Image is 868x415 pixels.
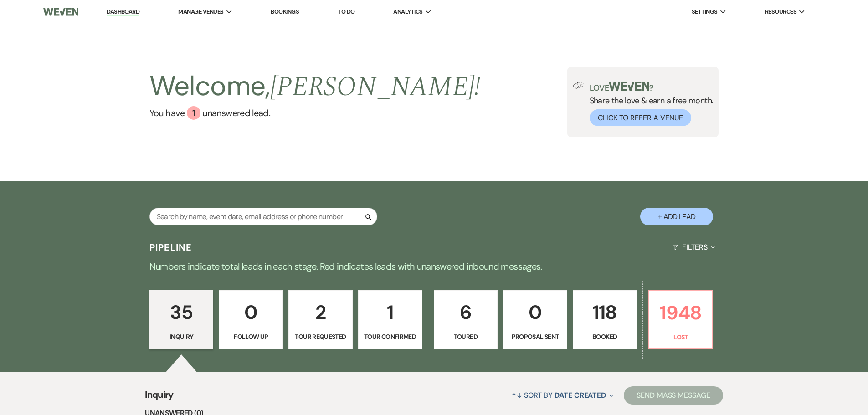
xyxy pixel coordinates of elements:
[149,67,481,106] h2: Welcome,
[393,7,422,16] span: Analytics
[178,7,223,16] span: Manage Venues
[364,297,416,328] p: 1
[271,8,299,15] a: Bookings
[294,332,347,342] p: Tour Requested
[155,332,208,342] p: Inquiry
[511,390,522,400] span: ↑↓
[573,82,584,89] img: loud-speaker-illustration.svg
[149,290,214,349] a: 35Inquiry
[509,332,561,342] p: Proposal Sent
[43,2,78,21] img: Weven Logo
[509,297,561,328] p: 0
[609,82,649,91] img: weven-logo-green.svg
[187,106,200,120] div: 1
[364,332,416,342] p: Tour Confirmed
[155,297,208,328] p: 35
[692,7,718,16] span: Settings
[590,109,691,126] button: Click to Refer a Venue
[149,208,377,225] input: Search by name, event date, email address or phone number
[145,388,174,407] span: Inquiry
[358,290,422,349] a: 1Tour Confirmed
[440,297,492,328] p: 6
[640,208,713,225] button: + Add Lead
[579,297,631,328] p: 118
[338,8,354,15] a: To Do
[149,106,481,120] a: You have 1 unanswered lead.
[270,66,481,108] span: [PERSON_NAME] !
[590,82,714,92] p: Love ?
[765,7,796,16] span: Resources
[555,390,606,400] span: Date Created
[440,332,492,342] p: Toured
[225,297,277,328] p: 0
[573,290,637,349] a: 118Booked
[219,290,283,349] a: 0Follow Up
[508,383,617,407] button: Sort By Date Created
[669,235,719,259] button: Filters
[106,259,762,274] p: Numbers indicate total leads in each stage. Red indicates leads with unanswered inbound messages.
[584,82,714,126] div: Share the love & earn a free month.
[655,332,707,342] p: Lost
[655,297,707,328] p: 1948
[149,241,192,254] h3: Pipeline
[503,290,567,349] a: 0Proposal Sent
[624,386,723,405] button: Send Mass Message
[225,332,277,342] p: Follow Up
[648,290,714,349] a: 1948Lost
[107,8,139,16] a: Dashboard
[579,332,631,342] p: Booked
[434,290,498,349] a: 6Toured
[294,297,347,328] p: 2
[288,290,353,349] a: 2Tour Requested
